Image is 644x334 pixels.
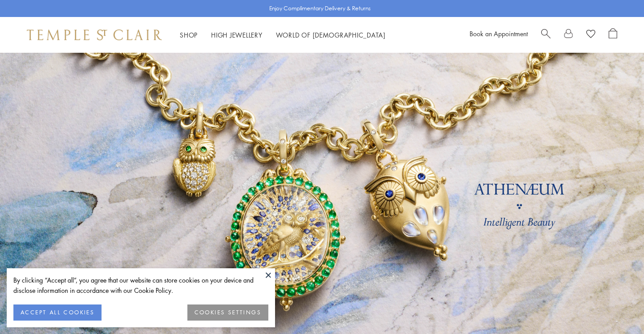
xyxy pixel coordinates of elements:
img: Temple St. Clair [27,30,162,40]
iframe: Gorgias live chat messenger [599,292,635,325]
a: Open Shopping Bag [609,28,617,42]
a: ShopShop [180,30,198,39]
nav: Main navigation [180,30,386,41]
button: ACCEPT ALL COOKIES [13,304,102,321]
a: World of [DEMOGRAPHIC_DATA]World of [DEMOGRAPHIC_DATA] [276,30,386,39]
a: High JewelleryHigh Jewellery [211,30,263,39]
button: COOKIES SETTINGS [187,304,268,321]
a: View Wishlist [586,28,595,42]
a: Book an Appointment [470,29,528,38]
p: Enjoy Complimentary Delivery & Returns [269,4,371,13]
div: By clicking “Accept all”, you agree that our website can store cookies on your device and disclos... [13,275,268,296]
a: Search [541,28,551,42]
